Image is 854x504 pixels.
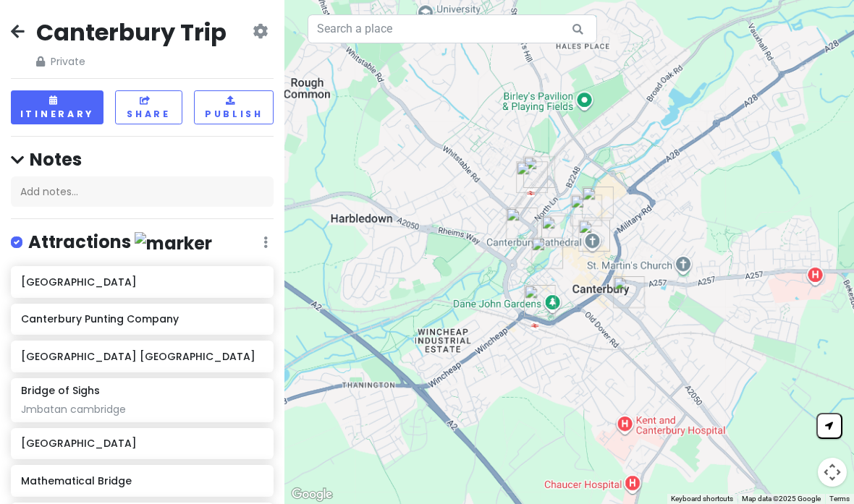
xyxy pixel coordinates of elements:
button: Itinerary [11,90,103,124]
div: Canterbury Punting Company [525,231,569,275]
input: Search a place [308,14,597,43]
h6: Mathematical Bridge [21,474,263,487]
div: Canterbury West [510,155,554,199]
h6: [GEOGRAPHIC_DATA] [GEOGRAPHIC_DATA] [21,350,263,363]
h6: [GEOGRAPHIC_DATA] [21,437,263,450]
img: Google [288,485,336,504]
div: Old Weavers House [536,210,579,253]
h6: [GEOGRAPHIC_DATA] [21,276,263,289]
img: marker [135,232,212,255]
h6: Canterbury Punting Company [21,312,263,325]
button: Share [115,90,183,124]
div: The Goods Shed [517,150,561,194]
h2: Canterbury Trip [36,17,227,48]
span: Map data ©2025 Google [742,495,821,503]
div: Jmbatan cambridge [21,403,263,416]
button: Publish [194,90,274,124]
a: Open this area in Google Maps (opens a new window) [288,485,336,504]
div: The Crooked House [565,189,608,232]
div: Fringe + Ginge Coffee [576,181,620,224]
div: Premier Inn Canterbury City Centre hotel [607,270,651,314]
h4: Attractions [28,231,212,255]
button: Map camera controls [818,458,847,487]
button: Keyboard shortcuts [671,494,733,504]
div: Westgate Gardens [500,202,544,245]
div: Canterbury Cathedral [572,214,616,257]
h4: Notes [11,148,274,171]
span: Private [36,54,227,69]
div: Add notes... [11,176,274,207]
div: Canterbury East Station Bridge [518,279,562,323]
a: Terms (opens in new tab) [829,495,850,503]
h6: Bridge of Sighs [21,384,100,397]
